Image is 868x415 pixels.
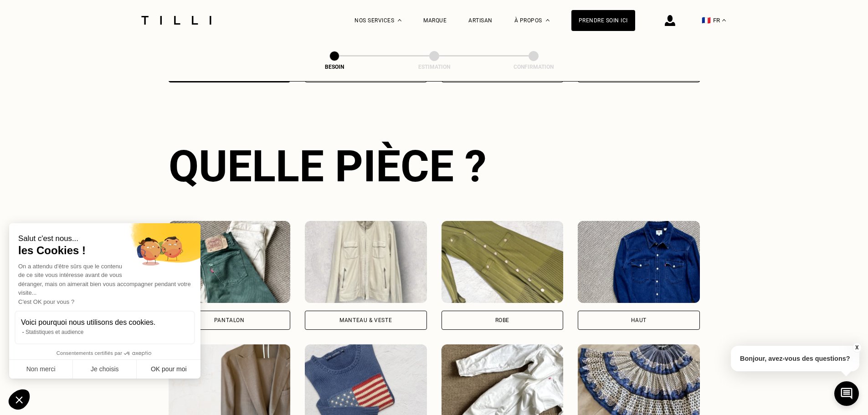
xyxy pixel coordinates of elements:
div: Robe [495,318,509,323]
img: Menu déroulant [398,19,401,21]
div: Quelle pièce ? [169,141,700,192]
img: Tilli retouche votre Haut [578,221,700,303]
div: Pantalon [214,318,245,323]
img: Tilli retouche votre Robe [442,221,564,303]
img: menu déroulant [722,19,726,21]
div: Besoin [289,64,380,70]
a: Marque [423,17,447,24]
img: Tilli retouche votre Manteau & Veste [305,221,427,303]
a: Artisan [468,17,493,24]
div: Estimation [389,64,480,70]
button: X [852,343,861,353]
img: Tilli retouche votre Pantalon [169,221,291,303]
p: Bonjour, avez-vous des questions? [731,346,859,371]
img: icône connexion [665,15,675,26]
div: Manteau & Veste [339,318,392,323]
span: 🇫🇷 [702,16,711,25]
div: Confirmation [488,64,579,70]
img: Menu déroulant à propos [546,19,550,21]
img: Logo du service de couturière Tilli [138,16,215,25]
a: Prendre soin ici [571,10,635,31]
div: Haut [631,318,647,323]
